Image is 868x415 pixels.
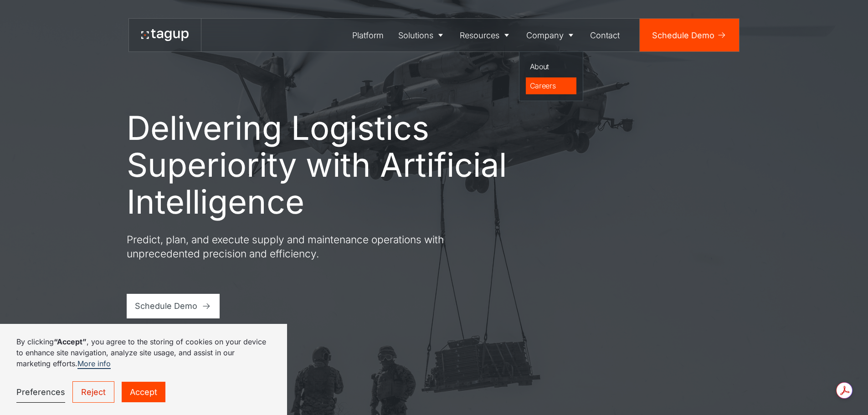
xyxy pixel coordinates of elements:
a: Resources [453,19,519,51]
div: Platform [352,29,384,41]
div: Careers [530,80,573,91]
a: Accept [122,382,165,402]
p: Predict, plan, and execute supply and maintenance operations with unprecedented precision and eff... [127,232,455,261]
div: Schedule Demo [135,300,197,312]
div: About [530,61,573,72]
h1: Delivering Logistics Superiority with Artificial Intelligence [127,109,509,220]
strong: “Accept” [54,337,87,346]
div: Contact [590,29,620,41]
a: Platform [345,19,391,51]
p: By clicking , you agree to the storing of cookies on your device to enhance site navigation, anal... [16,336,271,369]
nav: Company [519,51,583,101]
a: Solutions [391,19,453,51]
a: Schedule Demo [127,294,220,318]
a: Contact [583,19,627,51]
a: Preferences [16,382,65,403]
a: About [526,58,577,76]
div: Solutions [398,29,433,41]
a: Careers [526,77,577,95]
a: Schedule Demo [640,19,739,51]
a: Reject [72,381,114,403]
div: Schedule Demo [652,29,714,41]
div: Resources [460,29,499,41]
a: Company [519,19,583,51]
div: Company [526,29,564,41]
a: More info [77,359,111,369]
